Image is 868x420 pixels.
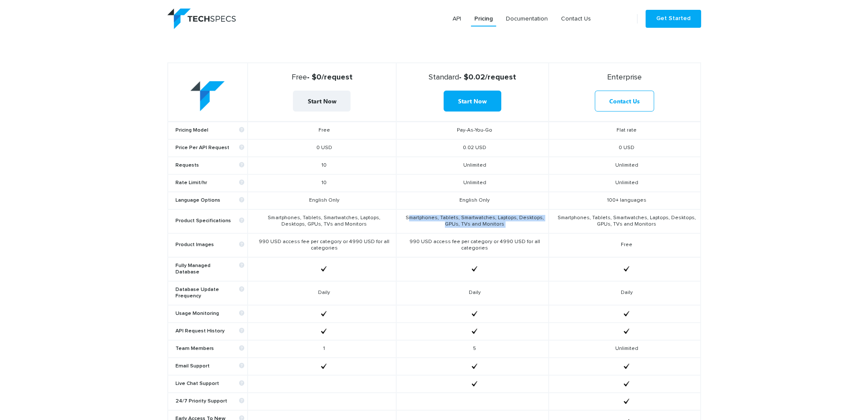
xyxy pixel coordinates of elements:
[175,328,244,335] b: API Request History
[167,18,701,62] h2: Choose a plan that fits your needs
[248,233,396,257] td: 990 USD access fee per category or 4990 USD for all categories
[396,192,549,209] td: English Only
[429,73,459,81] span: Standard
[248,192,396,209] td: English Only
[175,311,244,317] b: Usage Monitoring
[549,340,700,358] td: Unlimited
[248,139,396,157] td: 0 USD
[251,73,392,82] strong: - $0/request
[396,209,549,233] td: Smartphones, Tablets, Smartwatches, Laptops, Desktops, GPUs, TVs and Monitors
[444,91,501,112] a: Start Now
[175,197,244,204] b: Language Options
[503,11,551,26] a: Documentation
[396,174,549,192] td: Unlimited
[396,157,549,174] td: Unlimited
[549,192,700,209] td: 100+ languages
[549,209,700,233] td: Smartphones, Tablets, Smartwatches, Laptops, Desktops, GPUs, TVs and Monitors
[248,209,396,233] td: Smartphones, Tablets, Smartwatches, Laptops, Desktops, GPUs, TVs and Monitors
[549,139,700,157] td: 0 USD
[396,233,549,257] td: 990 USD access fee per category or 4990 USD for all categories
[175,381,244,387] b: Live Chat Support
[248,174,396,192] td: 10
[175,398,244,405] b: 24/7 Priority Support
[396,139,549,157] td: 0.02 USD
[248,121,396,139] td: Free
[248,340,396,358] td: 1
[549,174,700,192] td: Unlimited
[607,73,642,81] span: Enterprise
[291,73,307,81] span: Free
[549,121,700,139] td: Flat rate
[175,363,244,370] b: Email Support
[396,281,549,305] td: Daily
[175,242,244,248] b: Product Images
[175,263,244,276] b: Fully Managed Database
[190,81,225,112] img: table-logo.png
[175,218,244,224] b: Product Specifications
[646,10,701,28] a: Get Started
[558,11,594,26] a: Contact Us
[175,346,244,352] b: Team Members
[396,340,549,358] td: 5
[293,91,351,112] a: Start Now
[471,11,496,26] a: Pricing
[248,281,396,305] td: Daily
[175,127,244,134] b: Pricing Model
[449,11,465,26] a: API
[400,73,545,82] strong: - $0.02/request
[549,157,700,174] td: Unlimited
[175,162,244,169] b: Requests
[248,157,396,174] td: 10
[549,233,700,257] td: Free
[396,121,549,139] td: Pay-As-You-Go
[549,281,700,305] td: Daily
[595,91,654,112] a: Contact Us
[167,9,236,29] img: logo
[175,180,244,186] b: Rate Limit/hr
[175,287,244,300] b: Database Update Frequency
[175,145,244,151] b: Price Per API Request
